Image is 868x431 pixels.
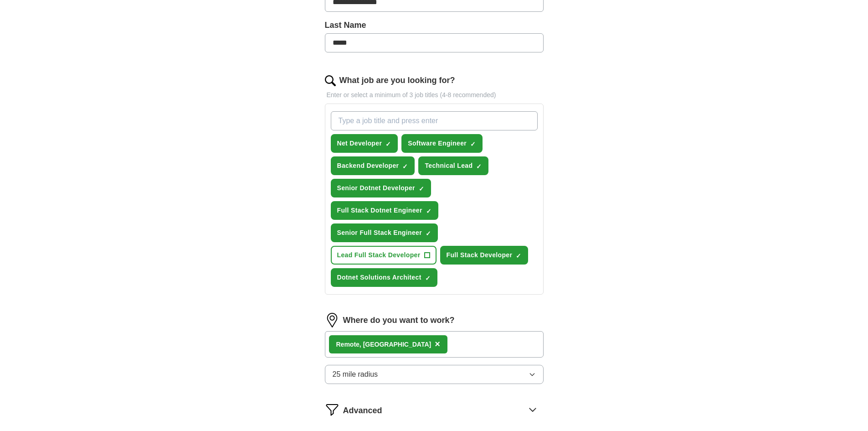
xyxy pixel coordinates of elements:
button: 25 mile radius [325,365,544,384]
span: ✓ [425,275,431,282]
span: Lead Full Stack Developer [337,250,421,260]
span: Advanced [343,405,382,417]
button: Lead Full Stack Developer [331,246,437,265]
span: ✓ [426,208,431,215]
span: Backend Developer [337,161,399,171]
span: ✓ [402,163,408,170]
span: ✓ [516,252,521,260]
label: What job are you looking for? [339,74,455,87]
button: Full Stack Dotnet Engineer✓ [331,201,438,220]
span: ✓ [385,140,391,148]
span: Net Developer [337,139,382,148]
img: location.png [325,313,339,327]
button: Net Developer✓ [331,134,398,153]
img: filter [325,402,339,417]
span: × [435,339,440,349]
button: Backend Developer✓ [331,156,415,175]
button: × [435,338,440,351]
strong: Remote [336,341,360,348]
span: Software Engineer [408,139,467,148]
button: Dotnet Solutions Architect✓ [331,268,437,287]
button: Senior Full Stack Engineer✓ [331,223,438,242]
label: Last Name [325,19,544,31]
span: ✓ [426,230,431,237]
span: Technical Lead [425,161,473,171]
input: Type a job title and press enter [331,111,538,130]
span: 25 mile radius [333,369,378,380]
p: Enter or select a minimum of 3 job titles (4-8 recommended) [325,90,544,100]
button: Senior Dotnet Developer✓ [331,179,431,197]
span: ✓ [470,140,476,148]
button: Software Engineer✓ [401,134,483,153]
span: Dotnet Solutions Architect [337,273,421,282]
button: Full Stack Developer✓ [440,246,529,265]
span: ✓ [419,185,424,192]
div: , [GEOGRAPHIC_DATA] [336,340,431,349]
img: search.png [325,75,336,86]
span: Senior Full Stack Engineer [337,228,422,238]
span: Full Stack Dotnet Engineer [337,206,422,215]
button: Technical Lead✓ [418,156,488,175]
label: Where do you want to work? [343,314,455,327]
span: ✓ [476,163,482,170]
span: Full Stack Developer [447,250,513,260]
span: Senior Dotnet Developer [337,183,415,193]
